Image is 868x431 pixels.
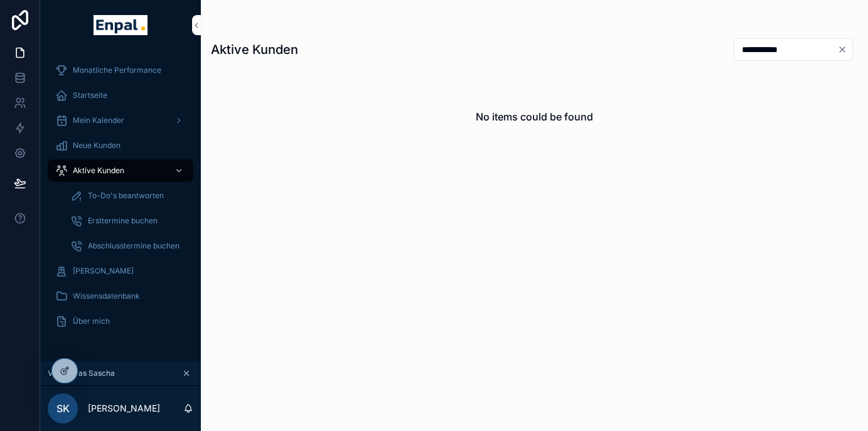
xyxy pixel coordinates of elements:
button: Clear [837,45,852,55]
span: Abschlusstermine buchen [88,241,179,251]
span: Mein Kalender [73,115,124,125]
a: Über mich [48,310,193,333]
img: App logo [94,15,147,35]
a: Mein Kalender [48,109,193,132]
h2: No items could be found [476,109,593,124]
a: Startseite [48,84,193,107]
div: scrollable content [40,50,201,349]
span: To-Do's beantworten [88,191,164,201]
a: Monatliche Performance [48,59,193,82]
a: Ersttermine buchen [63,210,193,232]
span: Monatliche Performance [73,65,161,75]
h1: Aktive Kunden [211,41,298,58]
span: Wissensdatenbank [73,291,140,301]
span: [PERSON_NAME] [73,266,134,276]
a: To-Do's beantworten [63,184,193,207]
span: Aktive Kunden [73,166,124,176]
a: Wissensdatenbank [48,285,193,307]
span: Neue Kunden [73,141,121,151]
span: Ersttermine buchen [88,216,158,226]
a: Neue Kunden [48,134,193,157]
span: Startseite [73,90,107,100]
span: Über mich [73,316,110,326]
a: Abschlusstermine buchen [63,235,193,257]
a: Aktive Kunden [48,159,193,182]
span: Viewing as Sascha [48,368,115,378]
span: SK [56,401,70,416]
p: [PERSON_NAME] [88,402,160,415]
a: [PERSON_NAME] [48,260,193,282]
